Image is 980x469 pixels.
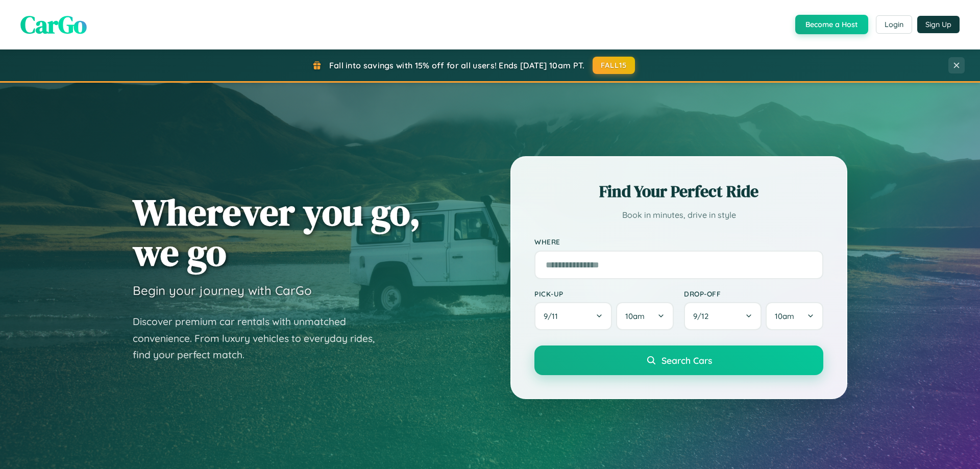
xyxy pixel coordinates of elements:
[661,355,712,366] span: Search Cars
[917,16,960,33] button: Sign Up
[693,311,714,321] span: 9 / 12
[616,302,674,330] button: 10am
[534,180,823,203] h2: Find Your Perfect Ride
[329,60,585,70] span: Fall into savings with 15% off for all users! Ends [DATE] 10am PT.
[544,311,563,321] span: 9 / 11
[133,192,421,273] h1: Wherever you go, we go
[534,238,823,246] label: Where
[625,311,645,321] span: 10am
[766,302,823,330] button: 10am
[20,8,87,41] span: CarGo
[684,289,823,298] label: Drop-off
[133,313,388,363] p: Discover premium car rentals with unmatched convenience. From luxury vehicles to everyday rides, ...
[534,208,823,223] p: Book in minutes, drive in style
[534,289,674,298] label: Pick-up
[534,345,823,375] button: Search Cars
[684,302,762,330] button: 9/12
[534,302,612,330] button: 9/11
[795,15,868,34] button: Become a Host
[775,311,794,321] span: 10am
[593,57,635,74] button: FALL15
[133,283,312,298] h3: Begin your journey with CarGo
[876,15,912,34] button: Login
